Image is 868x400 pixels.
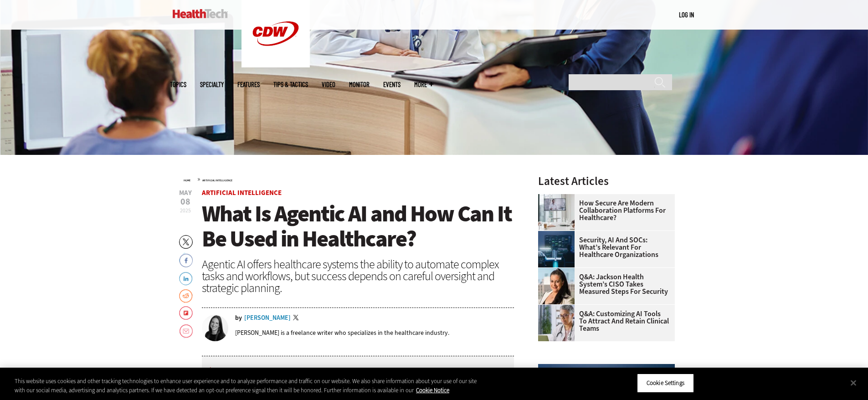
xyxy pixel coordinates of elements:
[202,179,232,182] a: Artificial Intelligence
[200,81,224,88] span: Specialty
[241,60,310,70] a: CDW
[235,315,242,321] span: by
[538,194,579,201] a: care team speaks with physician over conference call
[202,199,512,254] span: What Is Agentic AI and How Can It Be Used in Healthcare?
[679,10,694,19] a: Log in
[349,81,370,88] a: MonITor
[538,268,579,275] a: Connie Barrera
[180,207,191,214] span: 2025
[184,179,190,182] a: Home
[843,373,863,393] button: Close
[538,200,669,221] a: How Secure Are Modern Collaboration Platforms for Healthcare?
[179,190,192,196] span: May
[293,315,301,322] a: Twitter
[245,366,266,374] div: duration
[538,194,575,231] img: care team speaks with physician over conference call
[538,231,575,267] img: security team in high-tech computer room
[202,188,282,197] a: Artificial Intelligence
[538,175,675,187] h3: Latest Articles
[414,81,433,88] span: More
[173,9,228,18] img: Home
[202,315,228,341] img: Erin Laviola
[637,374,694,393] button: Cookie Settings
[170,81,186,88] span: Topics
[679,10,694,20] div: User menu
[538,273,669,295] a: Q&A: Jackson Health System’s CISO Takes Measured Steps for Security
[538,268,575,304] img: Connie Barrera
[202,356,514,384] div: media player
[416,386,449,394] a: More information about your privacy
[184,175,514,183] div: »
[210,367,240,374] button: Listen
[538,231,579,238] a: security team in high-tech computer room
[273,81,308,88] a: Tips & Tactics
[538,305,575,341] img: doctor on laptop
[179,197,192,206] span: 08
[15,377,478,395] div: This website uses cookies and other tracking technologies to enhance user experience and to analy...
[538,310,669,332] a: Q&A: Customizing AI Tools To Attract and Retain Clinical Teams
[538,236,669,258] a: Security, AI and SOCs: What’s Relevant for Healthcare Organizations
[235,328,449,337] p: [PERSON_NAME] is a freelance writer who specializes in the healthcare industry.
[383,81,401,88] a: Events
[202,258,514,294] div: Agentic AI offers healthcare systems the ability to automate complex tasks and workflows, but suc...
[237,81,260,88] a: Features
[538,305,579,312] a: doctor on laptop
[322,81,335,88] a: Video
[244,315,291,321] a: [PERSON_NAME]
